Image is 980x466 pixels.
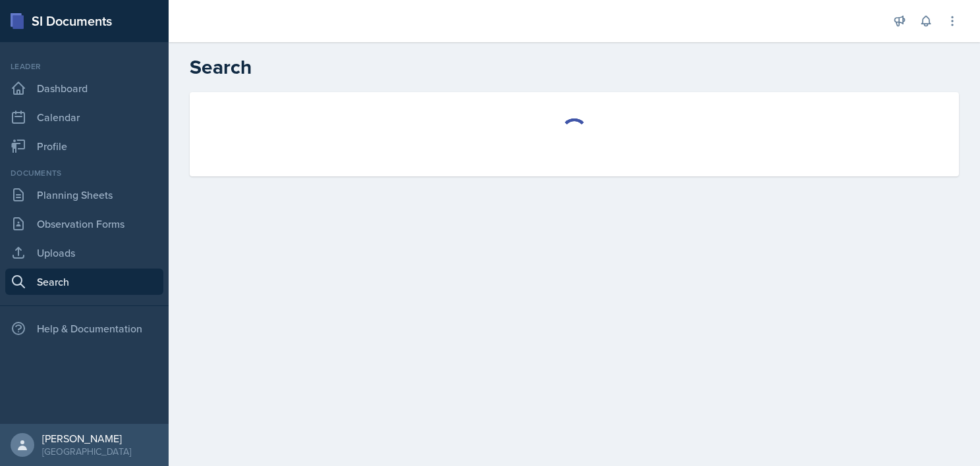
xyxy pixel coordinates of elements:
[5,269,163,295] a: Search
[5,61,163,72] div: Leader
[5,315,163,342] div: Help & Documentation
[5,167,163,179] div: Documents
[5,133,163,159] a: Profile
[42,445,131,458] div: [GEOGRAPHIC_DATA]
[5,240,163,266] a: Uploads
[5,104,163,130] a: Calendar
[42,432,131,445] div: [PERSON_NAME]
[5,182,163,208] a: Planning Sheets
[5,75,163,101] a: Dashboard
[5,211,163,237] a: Observation Forms
[190,55,959,79] h2: Search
